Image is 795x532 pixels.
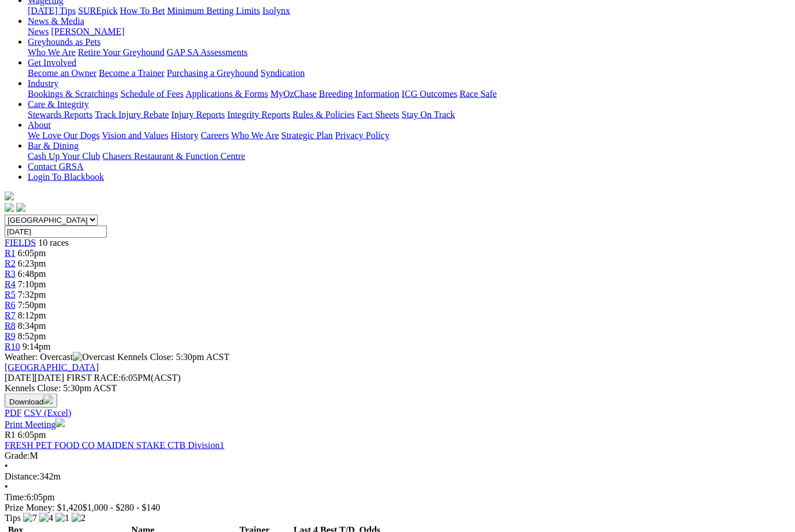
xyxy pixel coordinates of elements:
[28,89,790,99] div: Industry
[5,471,790,482] div: 342m
[185,89,268,99] a: Applications & Forms
[99,68,165,78] a: Become a Trainer
[5,321,16,331] a: R8
[5,383,790,394] div: Kennels Close: 5:30pm ACST
[5,513,21,523] span: Tips
[231,130,279,140] a: Who We Are
[18,290,46,299] span: 7:32pm
[95,110,169,119] a: Track Injury Rebate
[66,373,121,383] span: FIRST RACE:
[261,68,304,78] a: Syndication
[5,394,57,408] button: Download
[5,331,16,341] a: R9
[5,430,16,440] span: R1
[28,141,79,151] a: Bar & Dining
[5,269,16,279] span: R3
[5,258,16,268] span: R2
[319,89,399,99] a: Breeding Information
[39,513,53,523] img: 4
[55,418,65,428] img: printer.svg
[5,471,39,481] span: Distance:
[120,6,165,16] a: How To Bet
[5,238,36,248] a: FIELDS
[18,430,46,440] span: 6:05pm
[281,130,333,140] a: Strategic Plan
[5,451,30,460] span: Grade:
[28,6,76,16] a: [DATE] Tips
[357,110,399,119] a: Fact Sheets
[402,110,455,119] a: Stay On Track
[5,192,14,201] img: logo-grsa-white.png
[5,482,8,492] span: •
[28,16,84,26] a: News & Media
[16,203,25,212] img: twitter.svg
[5,419,65,429] a: Print Meeting
[170,130,198,140] a: History
[117,352,229,362] span: Kennels Close: 5:30pm ACST
[5,503,790,513] div: Prize Money: $1,420
[5,461,8,471] span: •
[18,331,46,341] span: 8:52pm
[18,258,46,268] span: 6:23pm
[459,89,496,99] a: Race Safe
[28,58,76,68] a: Get Involved
[83,503,161,512] span: $1,000 - $280 - $140
[167,6,260,16] a: Minimum Betting Limits
[102,151,245,161] a: Chasers Restaurant & Function Centre
[78,47,165,57] a: Retire Your Greyhound
[5,362,99,372] a: [GEOGRAPHIC_DATA]
[5,290,16,299] a: R5
[28,130,99,140] a: We Love Our Dogs
[28,6,790,16] div: Wagering
[402,89,457,99] a: ICG Outcomes
[73,352,115,362] img: Overcast
[18,321,46,331] span: 8:34pm
[55,513,69,523] img: 1
[5,492,790,503] div: 6:05pm
[66,373,181,383] span: 6:05PM(ACST)
[5,492,27,502] span: Time:
[102,130,168,140] a: Vision and Values
[5,310,16,320] a: R7
[5,440,224,450] a: FRESH PET FOOD CO MAIDEN STAKE CTB Division1
[5,226,107,238] input: Select date
[28,99,89,109] a: Care & Integrity
[120,89,183,99] a: Schedule of Fees
[18,269,46,279] span: 6:48pm
[23,513,37,523] img: 7
[28,37,101,47] a: Greyhounds as Pets
[167,47,248,57] a: GAP SA Assessments
[28,120,51,130] a: About
[51,27,124,36] a: [PERSON_NAME]
[28,78,58,88] a: Industry
[5,352,117,362] span: Weather: Overcast
[262,6,290,16] a: Isolynx
[292,110,355,119] a: Rules & Policies
[5,300,16,310] a: R6
[28,130,790,141] div: About
[167,68,258,78] a: Purchasing a Greyhound
[28,89,118,99] a: Bookings & Scratchings
[24,408,71,418] a: CSV (Excel)
[5,279,16,289] a: R4
[28,47,790,58] div: Greyhounds as Pets
[18,248,46,258] span: 6:05pm
[28,68,790,78] div: Get Involved
[43,395,53,404] img: download.svg
[5,342,20,351] a: R10
[23,342,51,351] span: 9:14pm
[18,279,46,289] span: 7:10pm
[28,27,790,37] div: News & Media
[28,172,104,182] a: Login To Blackbook
[28,151,100,161] a: Cash Up Your Club
[5,248,16,258] a: R1
[171,110,225,119] a: Injury Reports
[72,513,86,523] img: 2
[18,300,46,310] span: 7:50pm
[5,373,35,383] span: [DATE]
